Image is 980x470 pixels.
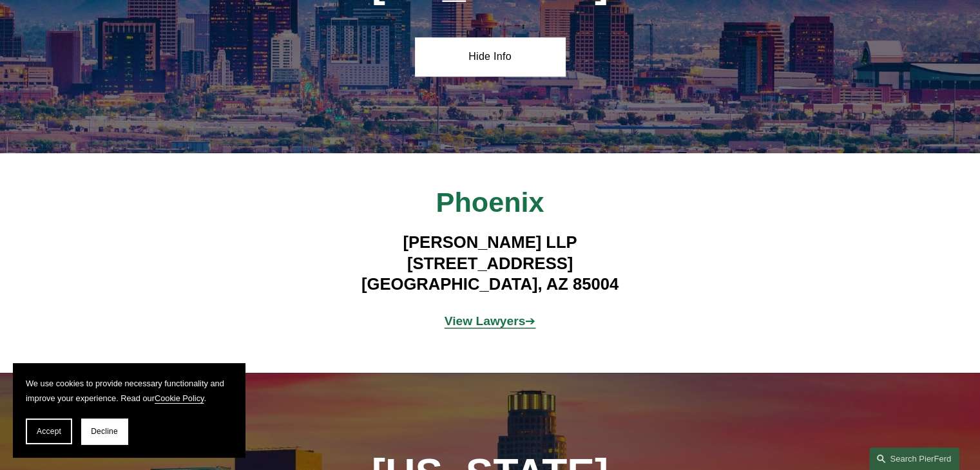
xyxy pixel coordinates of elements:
button: Decline [81,418,128,444]
span: Phoenix [436,187,544,218]
a: Search this site [869,447,959,470]
h4: [PERSON_NAME] LLP [STREET_ADDRESS] [GEOGRAPHIC_DATA], AZ 85004 [302,232,678,294]
a: Hide Info [415,37,565,76]
a: ➔ [525,314,535,328]
span: Decline [91,427,118,436]
section: Cookie banner [13,363,245,457]
span: Accept [37,427,61,436]
a: Cookie Policy [155,393,204,403]
button: Accept [26,418,72,444]
a: View Lawyers [445,314,526,328]
p: We use cookies to provide necessary functionality and improve your experience. Read our . [26,376,232,406]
